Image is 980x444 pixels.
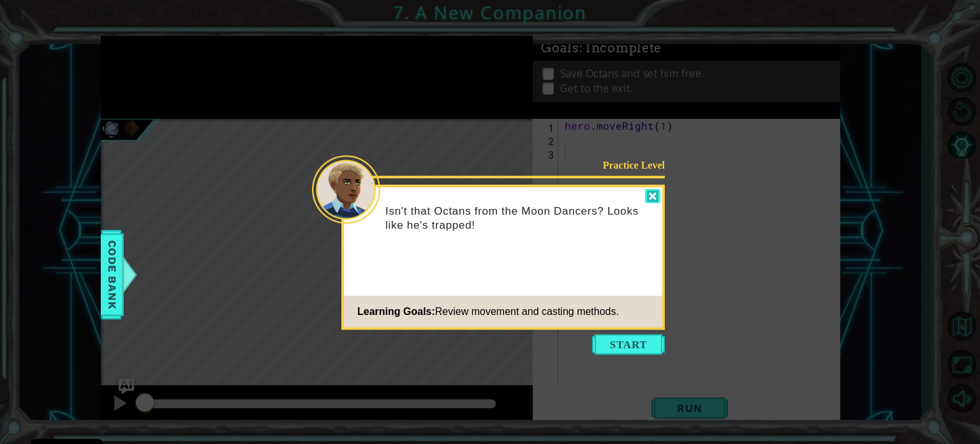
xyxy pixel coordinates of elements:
[584,158,665,172] div: Practice Level
[385,204,653,233] p: Isn't that Octans from the Moon Dancers? Looks like he's trapped!
[357,306,435,317] span: Learning Goals:
[102,235,122,313] span: Code Bank
[435,306,619,317] span: Review movement and casting methods.
[592,334,665,355] button: Start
